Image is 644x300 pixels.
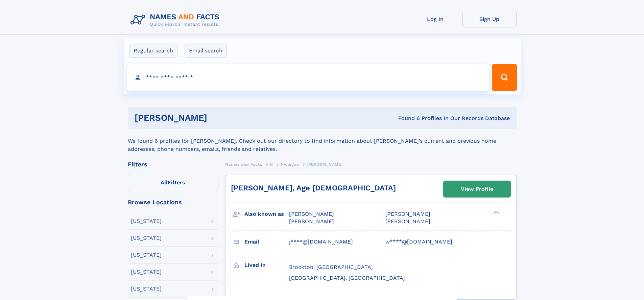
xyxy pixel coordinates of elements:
[492,210,500,215] div: ❯
[244,259,289,271] h3: Lived in
[128,161,218,167] div: Filters
[289,211,334,217] span: [PERSON_NAME]
[385,218,430,225] span: [PERSON_NAME]
[408,11,462,27] a: Log In
[289,264,373,270] span: Brockton, [GEOGRAPHIC_DATA]
[444,181,510,197] a: View Profile
[270,162,273,167] span: N
[129,44,177,58] label: Regular search
[289,218,334,225] span: [PERSON_NAME]
[492,64,517,91] button: Search Button
[131,252,162,258] div: [US_STATE]
[303,115,510,122] div: Found 6 Profiles In Our Records Database
[281,160,299,168] a: Nwaigbo
[461,181,493,197] div: View Profile
[385,211,430,217] span: [PERSON_NAME]
[161,179,168,186] span: All
[131,269,162,275] div: [US_STATE]
[225,160,262,168] a: Names and Facts
[231,184,396,192] a: [PERSON_NAME], Age [DEMOGRAPHIC_DATA]
[128,129,517,153] div: We found 6 profiles for [PERSON_NAME]. Check out our directory to find information about [PERSON_...
[307,162,343,167] span: [PERSON_NAME]
[131,235,162,241] div: [US_STATE]
[462,11,517,27] a: Sign Up
[131,286,162,292] div: [US_STATE]
[135,114,303,122] h1: [PERSON_NAME]
[128,11,225,29] img: Logo Names and Facts
[281,162,299,167] span: Nwaigbo
[128,199,218,205] div: Browse Locations
[289,275,405,281] span: [GEOGRAPHIC_DATA], [GEOGRAPHIC_DATA]
[127,64,489,91] input: search input
[128,175,218,191] label: Filters
[185,44,227,58] label: Email search
[244,236,289,248] h3: Email
[131,218,162,224] div: [US_STATE]
[270,160,273,168] a: N
[244,208,289,220] h3: Also known as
